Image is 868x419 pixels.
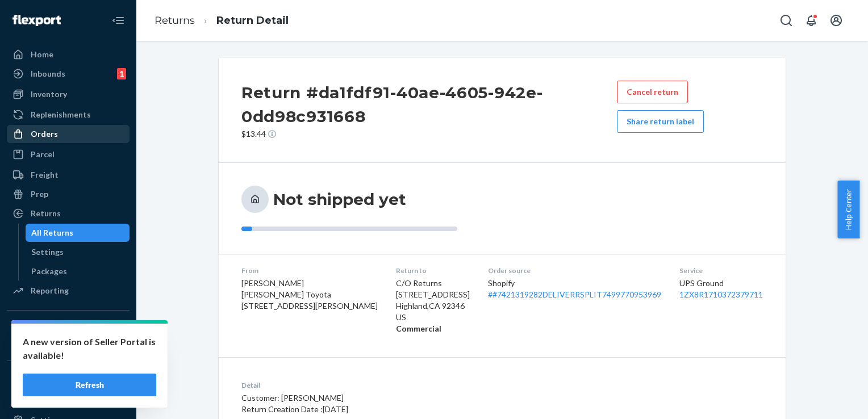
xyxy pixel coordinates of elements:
a: Add Fast Tag [7,393,130,407]
a: All Returns [26,224,130,242]
button: Integrations [7,320,130,338]
p: [STREET_ADDRESS] [396,289,470,300]
dt: Detail [241,380,556,390]
a: Freight [7,166,130,184]
p: Highland , CA 92346 [396,300,470,312]
ol: breadcrumbs [145,4,298,37]
button: Cancel return [617,81,688,103]
button: Share return label [617,110,704,133]
div: 1 [117,68,126,79]
a: Parcel [7,145,130,164]
button: Close Navigation [107,9,130,32]
button: Help Center [837,181,859,238]
p: A new version of Seller Portal is available! [23,335,156,362]
a: Returns [7,204,130,223]
button: Open account menu [825,9,848,32]
div: Replenishments [31,109,91,120]
div: Returns [31,208,61,219]
div: Reporting [31,285,69,296]
a: Return Detail [216,14,289,27]
div: Home [31,49,53,60]
a: Replenishments [7,106,130,124]
span: [PERSON_NAME] [PERSON_NAME] Toyota [STREET_ADDRESS][PERSON_NAME] [241,278,378,311]
p: $13.44 [241,128,617,140]
img: Flexport logo [12,15,61,26]
a: Inventory [7,85,130,103]
a: Add Integration [7,342,130,356]
div: Orders [31,128,58,140]
h3: Not shipped yet [273,189,406,209]
p: US [396,312,470,323]
a: Home [7,45,130,64]
p: Return Creation Date : [DATE] [241,404,556,415]
p: Customer: [PERSON_NAME] [241,392,556,404]
a: ##7421319282DELIVERRSPLIT7499770953969 [488,290,661,299]
a: Settings [26,243,130,261]
button: Open Search Box [775,9,798,32]
dt: Return to [396,266,470,275]
button: Open notifications [800,9,823,32]
a: Packages [26,262,130,280]
strong: Commercial [396,324,441,333]
p: C/O Returns [396,278,470,289]
div: Inventory [31,89,67,100]
div: Inbounds [31,68,65,79]
dt: Order source [488,266,661,275]
dt: From [241,266,378,275]
button: Fast Tags [7,370,130,388]
span: UPS Ground [679,278,724,288]
a: Orders [7,125,130,143]
div: Freight [31,169,59,181]
a: Prep [7,185,130,203]
a: Reporting [7,282,130,300]
a: 1ZX8R1710372379711 [679,290,763,299]
a: Returns [155,14,195,27]
a: Inbounds1 [7,65,130,83]
dt: Service [679,266,763,275]
div: Prep [31,188,48,200]
div: Parcel [31,149,55,160]
div: All Returns [31,227,73,238]
div: Packages [31,266,67,277]
button: Refresh [23,374,156,396]
h2: Return #da1fdf91-40ae-4605-942e-0dd98c931668 [241,81,617,128]
div: Settings [31,246,64,258]
div: Shopify [488,278,661,300]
